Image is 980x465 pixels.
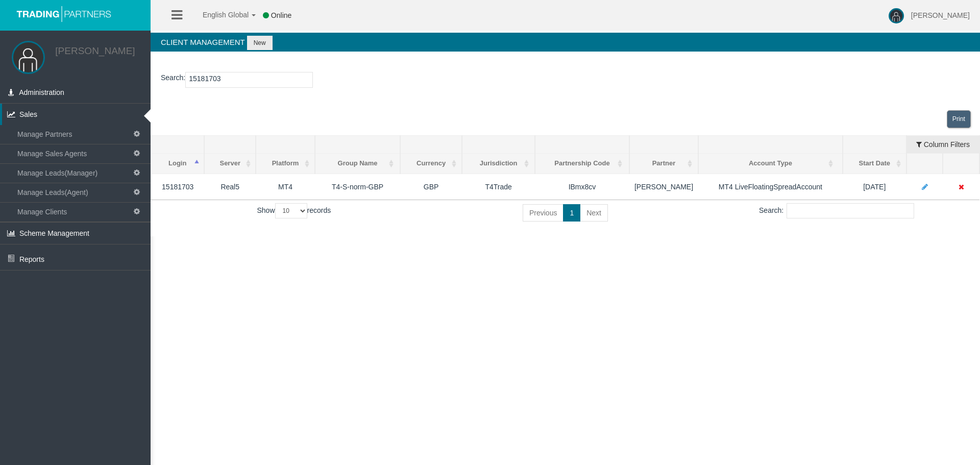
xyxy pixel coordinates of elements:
td: [PERSON_NAME] [629,174,698,200]
span: Print [952,115,965,123]
a: Next [580,204,608,222]
a: 1 [563,204,580,222]
span: Client Management [161,38,244,46]
a: View print view [947,110,971,128]
span: [PERSON_NAME] [911,11,970,19]
th: Partnership Code: activate to sort column ascending [535,154,629,174]
th: Login: activate to sort column descending [151,154,205,174]
a: Manage Partners [13,125,151,143]
td: 15181703 [151,174,205,200]
th: Platform: activate to sort column ascending [256,154,315,174]
a: Manage Leads(Manager) [13,164,151,182]
th: Currency: activate to sort column ascending [400,154,462,174]
label: Search [161,72,183,84]
span: Manage Leads(Agent) [17,188,88,197]
a: [PERSON_NAME] [55,45,135,56]
td: MT4 LiveFloatingSpreadAccount [698,174,843,200]
span: Manage Leads(Manager) [17,169,97,177]
span: Online [271,11,291,19]
td: [DATE] [843,174,906,200]
span: Manage Sales Agents [17,150,87,158]
label: Search: [759,203,914,218]
span: Sales [19,110,37,118]
p: : [161,72,970,88]
span: Column Filters [924,133,970,149]
span: Administration [19,88,64,96]
th: Group Name: activate to sort column ascending [315,154,400,174]
th: Jurisdiction: activate to sort column ascending [462,154,535,174]
td: T4Trade [462,174,535,200]
td: Real5 [204,174,255,200]
span: English Global [189,11,249,19]
a: Previous [523,204,563,222]
td: GBP [400,174,462,200]
img: user-image [889,8,904,23]
span: Reports [19,255,44,263]
button: New [247,36,273,50]
th: Start Date: activate to sort column ascending [843,154,906,174]
img: logo.svg [13,5,115,22]
td: IBmx8cv [535,174,629,200]
i: Move client to direct [959,183,964,190]
select: Showrecords [275,203,307,218]
span: Manage Clients [17,208,67,216]
button: Column Filters [907,136,979,153]
a: Manage Clients [13,203,151,221]
a: Manage Leads(Agent) [13,183,151,202]
span: Scheme Management [19,229,89,237]
th: Server: activate to sort column ascending [204,154,255,174]
th: Partner: activate to sort column ascending [629,154,698,174]
a: Manage Sales Agents [13,144,151,163]
th: Account Type: activate to sort column ascending [698,154,843,174]
td: MT4 [256,174,315,200]
label: Show records [257,203,331,218]
input: Search: [787,203,914,218]
td: T4-S-norm-GBP [315,174,400,200]
span: Manage Partners [17,130,72,138]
